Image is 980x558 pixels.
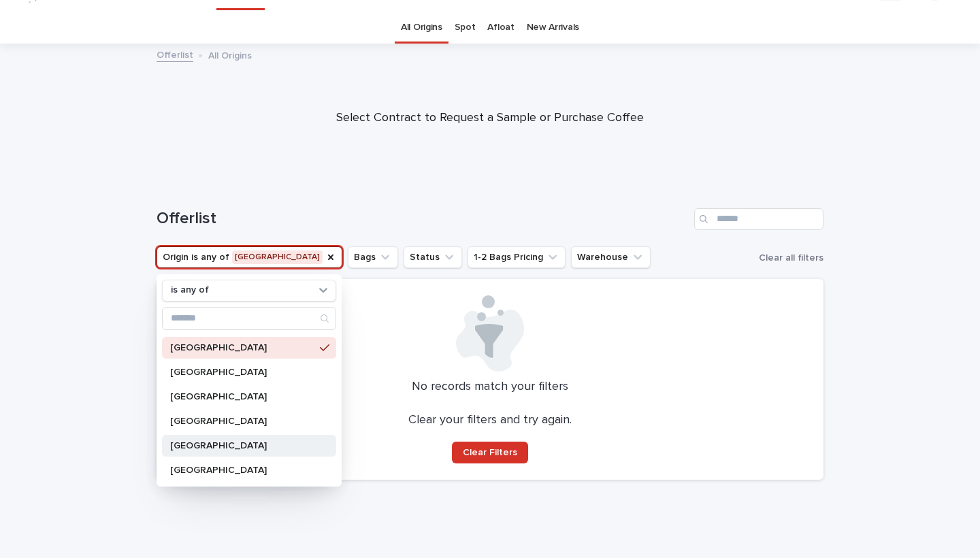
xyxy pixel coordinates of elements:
[401,12,442,44] a: All Origins
[408,413,572,428] p: Clear your filters and try again.
[452,442,528,463] button: Clear Filters
[455,12,476,44] a: Spot
[157,246,342,268] button: Origin
[463,448,517,457] span: Clear Filters
[157,209,689,229] h1: Offerlist
[571,246,651,268] button: Warehouse
[694,208,823,230] input: Search
[468,246,566,268] button: 1-2 Bags Pricing
[173,380,807,395] p: No records match your filters
[170,392,314,401] p: [GEOGRAPHIC_DATA]
[170,367,314,377] p: [GEOGRAPHIC_DATA]
[170,343,314,352] p: [GEOGRAPHIC_DATA]
[348,246,398,268] button: Bags
[170,441,314,450] p: [GEOGRAPHIC_DATA]
[170,416,314,426] p: [GEOGRAPHIC_DATA]
[218,111,762,126] p: Select Contract to Request a Sample or Purchase Coffee
[163,308,336,329] input: Search
[157,46,193,62] a: Offerlist
[753,248,823,268] button: Clear all filters
[171,284,209,296] p: is any of
[162,307,336,330] div: Search
[404,246,462,268] button: Status
[487,12,514,44] a: Afloat
[208,47,252,62] p: All Origins
[759,253,823,263] span: Clear all filters
[527,12,579,44] a: New Arrivals
[170,465,314,475] p: [GEOGRAPHIC_DATA]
